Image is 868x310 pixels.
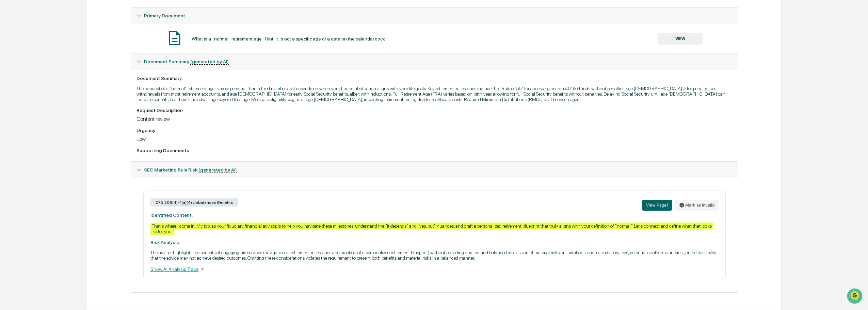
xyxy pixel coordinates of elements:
div: Content review. [136,116,733,122]
iframe: Open customer support [846,288,865,306]
button: View Page1 [642,200,672,211]
p: The adviser highlights the benefits of engaging his services (navigation of retirement milestones... [150,250,719,261]
div: Document Summary (generated by AI) [131,178,738,292]
div: Primary Document [131,7,738,24]
img: Document Icon [166,30,183,47]
a: 🖐️Preclearance [4,83,47,95]
div: Urgency [136,128,733,133]
u: (generated by AI) [190,59,229,65]
div: 🗄️ [49,86,55,92]
div: Start new chat [23,52,112,59]
div: 🔎 [7,99,12,105]
span: SEC Marketing Rule Risk [144,167,237,173]
div: Show AI Analysis Trace [150,265,719,273]
span: Document Summary [144,59,229,64]
div: SEC Marketing Rule Risk (generated by AI) [131,162,738,178]
button: Mark as invalid [675,200,719,211]
div: We're available if you need us! [23,59,86,64]
button: Start new chat [116,54,124,62]
div: Request Description [136,108,733,113]
span: Attestations [56,86,84,93]
div: Document Summary [136,76,733,81]
div: 275.206(4)-1(a)(4) Unbalanced Benefits [150,198,238,207]
strong: Identified Content: [150,212,193,218]
div: 🖐️ [7,86,12,92]
div: That's where I come in. My job, as your fiduciary financial advisor, is to help you navigate thes... [150,223,713,235]
a: 🗄️Attestations [47,83,87,95]
span: Preclearance [14,86,44,93]
span: Data Lookup [14,99,43,105]
u: (generated by AI) [198,167,237,173]
span: Pylon [68,115,82,120]
strong: Risk Analysis: [150,240,180,245]
img: 1746055101610-c473b297-6a78-478c-a979-82029cc54cd1 [7,52,19,64]
div: What is a _normal_ retirement age_ Hint_ it_s not a specific age or a date on the calendar.docx [192,36,385,42]
a: 🔎Data Lookup [4,96,46,108]
div: Low [136,136,733,142]
div: Document Summary (generated by AI) [131,70,738,161]
div: Supporting Documents [136,148,733,153]
div: Primary Document [131,24,738,53]
div: Document Summary (generated by AI) [131,53,738,70]
span: Primary Document [144,13,185,18]
p: How can we help? [7,14,124,25]
p: The concept of a "normal" retirement age is more personal than a fixed number, as it depends on w... [136,86,733,102]
button: VIEW [658,33,703,45]
a: Powered byPylon [48,115,82,120]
